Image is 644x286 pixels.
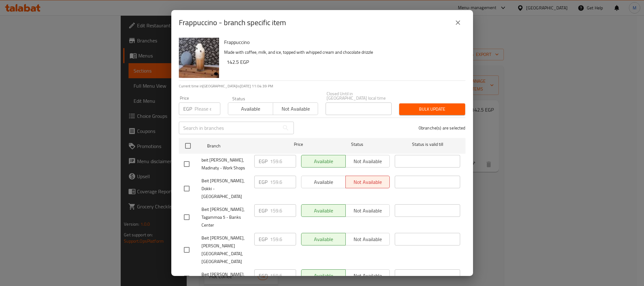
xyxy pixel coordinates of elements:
p: EGP [259,178,267,186]
p: Current time in [GEOGRAPHIC_DATA] is [DATE] 11:04:39 PM [179,83,465,89]
span: Price [278,140,319,148]
p: EGP [259,272,267,279]
p: 0 branche(s) are selected [419,125,465,131]
p: EGP [183,105,192,113]
input: Please enter price [270,176,296,188]
img: Frappuccino [179,38,219,78]
button: Not available [273,102,318,115]
p: EGP [259,157,267,165]
h6: 142.5 EGP [227,58,460,66]
button: close [450,15,465,30]
span: Beit [PERSON_NAME], [PERSON_NAME][GEOGRAPHIC_DATA], [GEOGRAPHIC_DATA] [201,234,249,266]
span: Beit [PERSON_NAME], Tagammoa 5 - Banks Center [201,206,249,229]
p: EGP [259,235,267,243]
button: Available [228,102,273,115]
input: Please enter price [195,102,220,115]
button: Bulk update [399,103,465,115]
span: Available [231,104,271,113]
h2: Frappuccino - branch specific item [179,18,286,28]
span: Not available [276,104,316,113]
input: Search in branches [179,122,279,134]
input: Please enter price [270,269,296,282]
input: Please enter price [270,204,296,217]
p: EGP [259,207,267,214]
span: Status is valid till [395,140,460,148]
span: Bulk update [404,105,460,113]
span: Branch [207,142,272,150]
h6: Frappuccino [224,38,460,47]
p: Made with coffee, milk, and ice, topped with whipped cream and chocolate drizzle [224,48,460,56]
span: beit [PERSON_NAME], Madinaty - Work Shops [201,156,249,172]
span: Beit [PERSON_NAME], Dokki - [GEOGRAPHIC_DATA] [201,177,249,201]
span: Status [324,140,390,148]
input: Please enter price [270,155,296,168]
input: Please enter price [270,233,296,245]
